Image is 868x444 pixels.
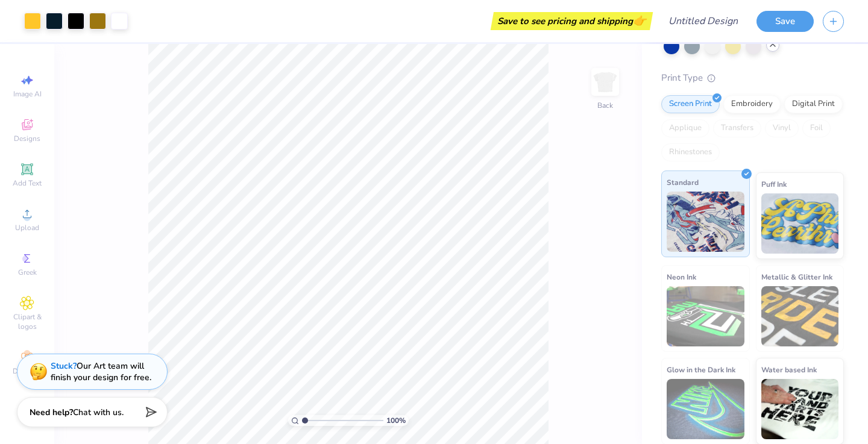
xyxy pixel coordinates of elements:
span: 100 % [386,415,406,426]
img: Glow in the Dark Ink [667,379,744,439]
input: Untitled Design [659,9,747,33]
img: Puff Ink [761,193,839,254]
div: Screen Print [661,95,720,113]
strong: Stuck? [51,360,77,372]
div: Transfers [713,119,761,137]
img: Metallic & Glitter Ink [761,286,839,346]
span: Standard [667,176,699,189]
strong: Need help? [30,407,73,418]
span: Designs [14,134,40,143]
div: Foil [802,119,831,137]
span: Decorate [13,366,42,376]
div: Back [597,100,613,111]
div: Save to see pricing and shipping [494,12,650,30]
img: Water based Ink [761,379,839,439]
div: Applique [661,119,709,137]
img: Standard [667,192,744,252]
span: Glow in the Dark Ink [667,363,735,376]
span: Greek [18,267,37,277]
span: Add Text [13,178,42,188]
span: Chat with us. [73,407,124,418]
div: Vinyl [765,119,799,137]
span: Image AI [13,89,42,99]
span: 👉 [633,13,646,28]
img: Neon Ink [667,286,744,346]
div: Embroidery [723,95,781,113]
span: Water based Ink [761,363,817,376]
div: Our Art team will finish your design for free. [51,360,151,383]
button: Save [756,11,814,32]
span: Clipart & logos [6,312,48,331]
img: Back [593,70,617,94]
div: Rhinestones [661,143,720,161]
span: Neon Ink [667,270,696,283]
span: Metallic & Glitter Ink [761,270,832,283]
div: Digital Print [784,95,843,113]
span: Puff Ink [761,178,787,190]
span: Upload [15,223,39,233]
div: Print Type [661,71,844,85]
